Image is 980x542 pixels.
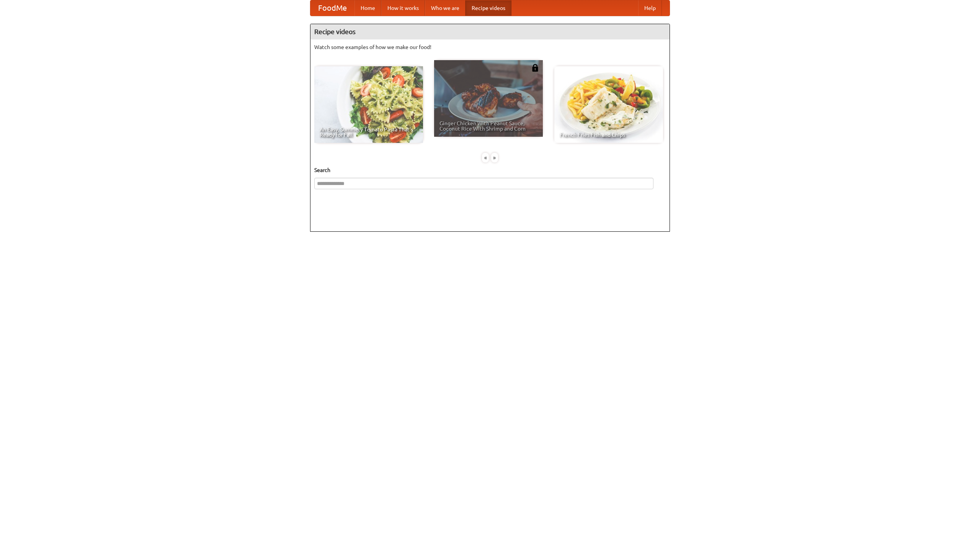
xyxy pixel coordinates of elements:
[354,0,381,16] a: Home
[465,0,511,16] a: Recipe videos
[320,127,418,138] span: An Easy, Summery Tomato Pasta That's Ready for Fall
[381,0,425,16] a: How it works
[310,24,670,39] h4: Recipe videos
[482,153,489,162] div: «
[314,166,666,174] h5: Search
[531,64,539,72] img: 483408.png
[425,0,465,16] a: Who we are
[314,43,666,51] p: Watch some examples of how we make our food!
[314,66,423,143] a: An Easy, Summery Tomato Pasta That's Ready for Fall
[638,0,662,16] a: Help
[554,66,663,143] a: French Fries Fish and Chips
[560,132,658,138] span: French Fries Fish and Chips
[491,153,498,162] div: »
[310,0,354,16] a: FoodMe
